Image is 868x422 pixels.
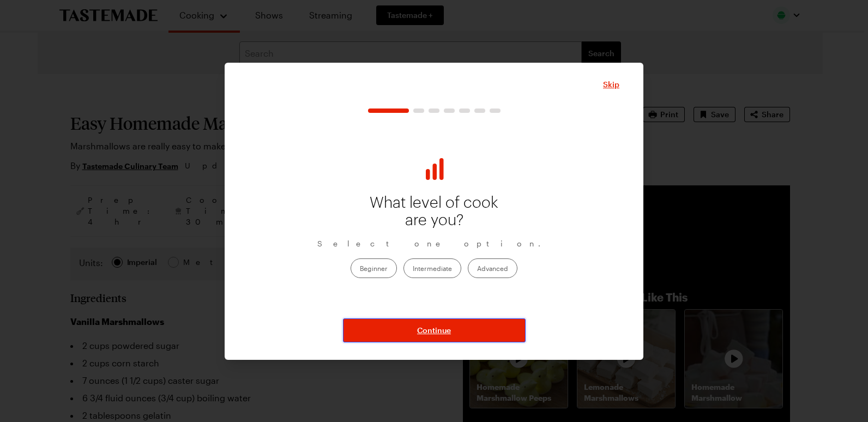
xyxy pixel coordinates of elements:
[468,258,517,278] label: Advanced
[603,79,619,90] button: Close
[317,238,551,250] p: Select one option.
[403,258,461,278] label: Intermediate
[343,318,526,342] button: NextStepButton
[417,325,451,336] span: Continue
[351,258,397,278] label: Beginner
[364,194,504,229] p: What level of cook are you?
[603,79,619,90] span: Skip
